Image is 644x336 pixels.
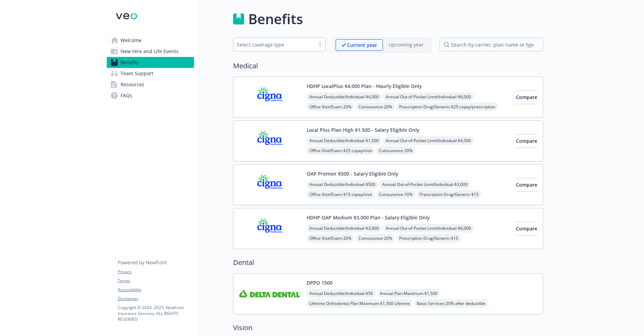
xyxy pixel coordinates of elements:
span: Basic Services - 20% after deductible [414,299,488,308]
button: Compare [516,90,537,104]
span: Annual Deductible/Individual - $50 [307,289,376,298]
a: Resources [107,79,194,90]
img: CIGNA carrier logo [239,214,301,243]
span: Prescription Drug/Generic - $15 [396,234,461,243]
button: HDHP LocalPlus $4,000 Plan - Hourly Eligible Only [307,82,422,90]
span: Compare [516,138,537,144]
span: Upcoming year [383,39,430,51]
span: Annual Deductible/Individual - $4,000 [307,92,382,101]
button: Local Plus Plan High $1,500 - Salary Eligible Only [307,126,419,134]
h2: Dental [233,257,543,268]
span: Resources [121,79,144,90]
span: Coinsurance - 20% [356,102,395,111]
span: Annual Out-of-Pocket Limit/Individual - $3,000 [379,180,470,189]
a: Disclaimer [118,296,194,302]
span: Coinsurance - 10% [376,190,415,199]
input: search by carrier, plan name or type [440,38,543,51]
span: FAQs [121,90,132,101]
a: Privacy [118,269,194,275]
span: Office Visit/Exam - 20% [307,102,354,111]
button: DPPO 1500 [307,279,333,286]
span: Annual Out-of-Pocket Limit/Individual - $6,000 [383,92,474,101]
span: Annual Plan Maximum - $1,500 [377,289,440,298]
button: Compare [516,178,537,192]
a: Team Support [107,68,194,79]
span: Coinsurance - 20% [356,234,395,243]
a: Benefits [107,57,194,68]
h2: Medical [233,61,543,71]
span: Compare [516,181,537,188]
span: Annual Deductible/Individual - $3,000 [307,224,382,233]
a: Welcome [107,35,194,46]
span: Office Visit/Exam - 20% [307,234,354,243]
a: New Hire and Life Events [107,46,194,57]
span: Coinsurance - 20% [376,146,415,155]
span: Compare [516,94,537,100]
span: New Hire and Life Events [121,46,179,57]
span: Annual Deductible/Individual - $500 [307,180,378,189]
p: Current year [347,41,377,49]
span: Prescription Drug/Generic - $25 copay/prescription [396,102,498,111]
img: CIGNA carrier logo [239,82,301,112]
img: Delta Dental Insurance Company carrier logo [239,279,301,308]
span: Prescription Drug/Generic - $15 [417,190,481,199]
div: Select coverage type [237,41,311,48]
span: Compare [516,225,537,232]
h1: Benefits [248,9,303,29]
span: Annual Deductible/Individual - $1,500 [307,136,382,145]
span: Benefits [121,57,139,68]
span: Office Visit/Exam - $25 copay/visit [307,146,375,155]
button: Compare [516,134,537,148]
button: OAP Premier $500 - Salary Eligible Only [307,170,398,177]
button: HDHP OAP Medium $3,000 Plan - Salary Eligible Only [307,214,430,221]
button: Compare [516,222,537,236]
a: Terms [118,278,194,284]
span: Lifetime Orthodontia Plan Maximum - $1,500 Lifetime [307,299,413,308]
a: Accessibility [118,287,194,293]
span: Office Visit/Exam - $15 copay/visit [307,190,375,199]
span: Welcome [121,35,142,46]
p: Copyright © 2024 - 2025 , Newfront Insurance Services, ALL RIGHTS RESERVED [118,305,194,322]
span: Team Support [121,68,153,79]
img: CIGNA carrier logo [239,126,301,156]
span: Annual Out-of-Pocket Limit/Individual - $6,000 [383,224,474,233]
a: FAQs [107,90,194,101]
span: Annual Out-of-Pocket Limit/Individual - $4,500 [383,136,474,145]
h2: Vision [233,323,543,333]
img: CIGNA carrier logo [239,170,301,199]
p: Upcoming year [389,41,424,48]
